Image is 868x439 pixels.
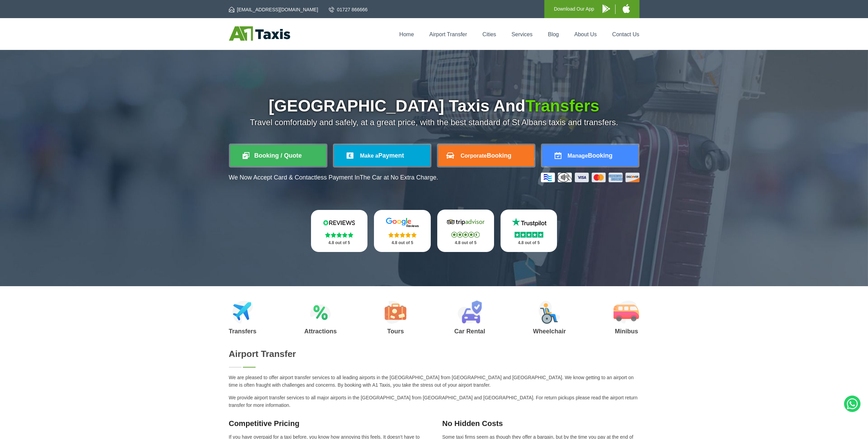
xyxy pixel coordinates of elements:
[382,217,423,228] img: Google
[229,26,290,41] img: A1 Taxis St Albans LTD
[554,5,594,13] p: Download Our App
[445,217,486,227] img: Tripadvisor
[539,301,560,324] img: Wheelchair
[229,374,639,389] p: We are pleased to offer airport transfer services to all leading airports in the [GEOGRAPHIC_DATA...
[311,210,368,252] a: Reviews.io Stars 4.8 out of 5
[229,328,257,334] h3: Transfers
[511,31,532,37] a: Services
[229,174,438,181] p: We Now Accept Card & Contactless Payment In
[304,328,337,334] h3: Attractions
[541,173,639,182] img: Credit And Debit Cards
[508,217,549,227] img: Trustpilot
[482,31,496,37] a: Cities
[508,239,550,247] p: 4.8 out of 5
[533,328,566,334] h3: Wheelchair
[329,6,368,13] a: 01727 866666
[229,419,426,428] h3: Competitive Pricing
[501,210,557,252] a: Trustpilot Stars 4.8 out of 5
[229,349,639,359] h2: Airport Transfer
[385,328,406,334] h3: Tours
[451,232,480,238] img: Stars
[442,419,639,428] h3: No Hidden Costs
[385,301,406,324] img: Tours
[325,232,353,238] img: Stars
[613,328,639,334] h3: Minibus
[461,153,487,159] span: Corporate
[613,301,639,324] img: Minibus
[230,145,326,166] a: Booking / Quote
[438,145,534,166] a: CorporateBooking
[437,210,494,252] a: Tripadvisor Stars 4.8 out of 5
[445,239,487,247] p: 4.8 out of 5
[454,328,485,334] h3: Car Rental
[334,145,430,166] a: Make aPayment
[568,153,588,159] span: Manage
[515,232,543,238] img: Stars
[542,145,638,166] a: ManageBooking
[232,301,253,324] img: Airport Transfers
[229,98,639,114] h1: [GEOGRAPHIC_DATA] Taxis And
[548,31,559,37] a: Blog
[360,174,438,181] span: The Car at No Extra Charge.
[381,239,423,247] p: 4.8 out of 5
[399,31,414,37] a: Home
[319,239,360,247] p: 4.8 out of 5
[457,301,482,324] img: Car Rental
[229,118,639,127] p: Travel comfortably and safely, at a great price, with the best standard of St Albans taxis and tr...
[603,4,610,13] img: A1 Taxis Android App
[623,4,630,13] img: A1 Taxis iPhone App
[310,301,331,324] img: Attractions
[374,210,431,252] a: Google Stars 4.8 out of 5
[388,232,417,238] img: Stars
[612,31,639,37] a: Contact Us
[229,6,318,13] a: [EMAIL_ADDRESS][DOMAIN_NAME]
[319,217,360,228] img: Reviews.io
[429,31,467,37] a: Airport Transfer
[229,394,639,409] p: We provide airport transfer services to all major airports in the [GEOGRAPHIC_DATA] from [GEOGRAP...
[526,97,599,115] span: Transfers
[574,31,597,37] a: About Us
[360,153,378,159] span: Make a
